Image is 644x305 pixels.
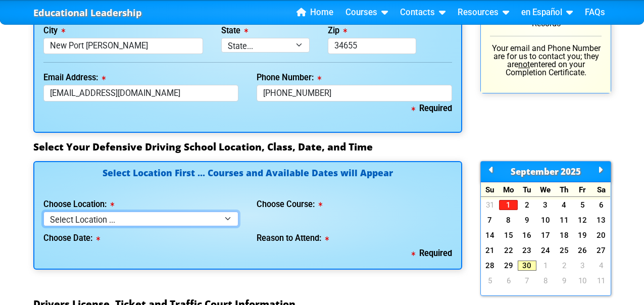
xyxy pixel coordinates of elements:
[592,261,611,271] a: 4
[536,200,555,210] a: 3
[43,200,114,209] label: Choose Location:
[555,200,573,210] a: 4
[555,215,573,225] a: 11
[511,166,559,177] span: September
[592,200,611,210] a: 6
[573,182,592,197] div: Fr
[257,85,452,101] input: Where we can reach you
[292,5,337,20] a: Home
[481,200,500,210] a: 31
[573,215,592,225] a: 12
[454,5,513,20] a: Resources
[592,182,611,197] div: Sa
[536,261,555,271] a: 1
[573,276,592,286] a: 10
[481,245,500,256] a: 21
[573,200,592,210] a: 5
[490,44,602,77] p: Your email and Phone Number are for us to contact you; they are entered on your Completion Certif...
[481,276,500,286] a: 5
[573,261,592,271] a: 3
[518,182,536,197] div: Tu
[481,182,500,197] div: Su
[257,200,322,209] label: Choose Course:
[481,230,500,240] a: 14
[518,60,530,69] u: not
[33,141,611,153] h3: Select Your Defensive Driving School Location, Class, Date, and Time
[592,245,611,256] a: 27
[592,215,611,225] a: 13
[396,5,450,20] a: Contacts
[499,200,518,210] a: 1
[43,38,203,55] input: Tallahassee
[43,234,100,242] label: Choose Date:
[555,276,573,286] a: 9
[518,245,536,256] a: 23
[536,182,555,197] div: We
[481,215,500,225] a: 7
[518,200,536,210] a: 2
[592,276,611,286] a: 11
[592,230,611,240] a: 20
[555,245,573,256] a: 25
[555,182,573,197] div: Th
[499,261,518,271] a: 29
[536,245,555,256] a: 24
[536,215,555,225] a: 10
[581,5,609,20] a: FAQs
[328,38,416,55] input: 33123
[518,276,536,286] a: 7
[257,74,321,82] label: Phone Number:
[481,261,500,271] a: 28
[573,245,592,256] a: 26
[555,261,573,271] a: 2
[43,27,65,35] label: City
[43,85,239,101] input: myname@domain.com
[328,27,347,35] label: Zip
[499,182,518,197] div: Mo
[499,230,518,240] a: 15
[257,234,329,242] label: Reason to Attend:
[517,5,577,20] a: en Español
[33,5,142,21] a: Educational Leadership
[518,261,536,271] a: 30
[341,5,392,20] a: Courses
[499,215,518,225] a: 8
[43,74,106,82] label: Email Address:
[555,230,573,240] a: 18
[573,230,592,240] a: 19
[536,230,555,240] a: 17
[43,169,452,189] h4: Select Location First ... Courses and Available Dates will Appear
[412,248,452,258] b: Required
[561,166,581,177] span: 2025
[412,104,452,113] b: Required
[499,245,518,256] a: 22
[499,276,518,286] a: 6
[518,215,536,225] a: 9
[536,276,555,286] a: 8
[518,230,536,240] a: 16
[221,27,248,35] label: State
